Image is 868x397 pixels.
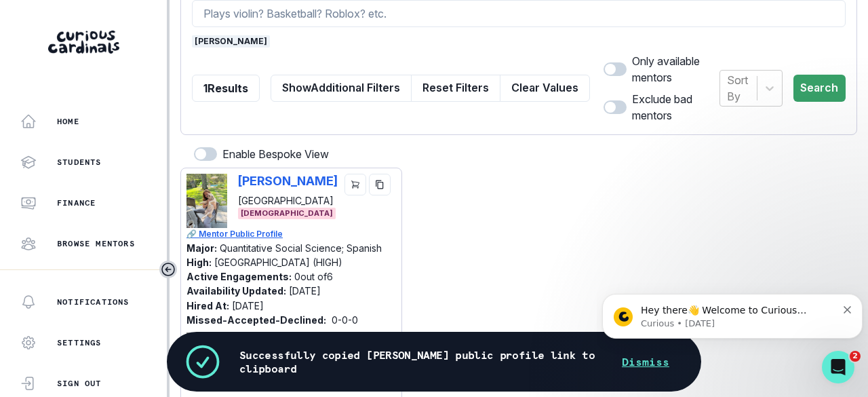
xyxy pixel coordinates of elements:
p: Quantitative Social Science; Spanish [220,242,382,254]
button: Search [793,75,846,102]
p: Settings [57,337,102,348]
p: Students [57,157,102,168]
p: Active Engagements: [186,271,292,282]
p: [PERSON_NAME] [238,174,338,188]
p: Major: [186,242,217,254]
p: Home [57,116,79,127]
p: Finance [57,197,96,208]
p: 1 Results [203,80,248,96]
p: Notifications [57,297,130,307]
a: 🔗 Mentor Public Profile [186,228,397,240]
p: 0 out of 6 [294,271,333,282]
img: Curious Cardinals Logo [48,31,119,54]
button: Reset Filters [411,75,500,102]
p: Enable Bespoke View [222,146,329,162]
div: Sort By [727,72,749,105]
iframe: Intercom live chat [822,351,854,383]
p: Only available mentors [632,53,719,86]
span: Hey there👋 Welcome to Curious Cardinals 🙌 Take a look around! If you have any questions or are ex... [44,39,233,105]
p: High: [186,257,212,268]
span: [PERSON_NAME] [192,35,270,48]
p: Exclude bad mentors [632,91,719,124]
p: [GEOGRAPHIC_DATA] [238,193,338,208]
p: Browse Mentors [57,238,135,249]
iframe: Intercom notifications message [597,265,868,360]
button: Dismiss [606,348,686,375]
p: Message from Curious, sent 15w ago [44,52,240,64]
span: [DEMOGRAPHIC_DATA] [238,208,336,219]
button: cart [344,174,366,195]
p: [DATE] [289,285,321,297]
p: Missed-Accepted-Declined: [186,313,326,327]
button: Dismiss notification [247,37,256,48]
p: Hired At: [186,300,229,311]
button: ShowAdditional Filters [271,75,412,102]
span: 2 [850,351,861,362]
p: 0 - 0 - 0 [332,313,358,327]
button: Toggle sidebar [159,261,177,278]
p: [DATE] [232,300,264,311]
p: [GEOGRAPHIC_DATA] (HIGH) [214,257,342,268]
button: copy [369,174,391,195]
p: Sign Out [57,378,102,389]
p: Availability Updated: [186,285,286,297]
button: Clear Values [500,75,590,102]
img: Picture of Lily Steckel [186,174,227,228]
p: Successfully copied [PERSON_NAME] public profile link to clipboard [239,348,606,375]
